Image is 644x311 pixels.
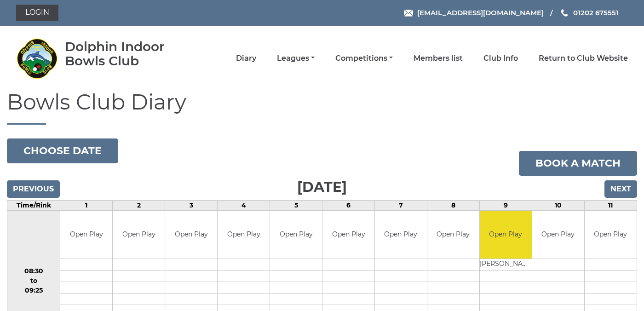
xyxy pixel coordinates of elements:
[270,211,322,259] td: Open Play
[218,211,270,259] td: Open Play
[560,7,619,18] a: Phone us 01202 675551
[7,200,60,210] td: Time/Rink
[519,151,637,176] a: Book a match
[16,38,57,79] img: Dolphin Indoor Bowls Club
[322,211,374,259] td: Open Play
[165,200,218,210] td: 3
[375,211,427,259] td: Open Play
[480,211,532,259] td: Open Play
[427,200,479,210] td: 8
[60,211,112,259] td: Open Play
[7,180,60,198] input: Previous
[404,10,413,17] img: Email
[483,53,518,63] a: Club Info
[585,211,637,259] td: Open Play
[7,91,637,125] h1: Bowls Club Diary
[277,53,315,63] a: Leagues
[60,200,113,210] td: 1
[7,138,118,163] button: Choose date
[417,8,544,17] span: [EMAIL_ADDRESS][DOMAIN_NAME]
[218,200,270,210] td: 4
[113,200,165,210] td: 2
[604,180,637,198] input: Next
[561,9,568,17] img: Phone us
[532,200,584,210] td: 10
[165,211,217,259] td: Open Play
[113,211,165,259] td: Open Play
[375,200,427,210] td: 7
[65,40,191,68] div: Dolphin Indoor Bowls Club
[16,5,58,21] a: Login
[532,211,584,259] td: Open Play
[573,8,619,17] span: 01202 675551
[479,200,532,210] td: 9
[404,7,544,18] a: Email [EMAIL_ADDRESS][DOMAIN_NAME]
[584,200,637,210] td: 11
[427,211,479,259] td: Open Play
[414,53,463,63] a: Members list
[322,200,375,210] td: 6
[539,53,628,63] a: Return to Club Website
[236,53,256,63] a: Diary
[480,259,532,271] td: [PERSON_NAME]
[270,200,322,210] td: 5
[335,53,393,63] a: Competitions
